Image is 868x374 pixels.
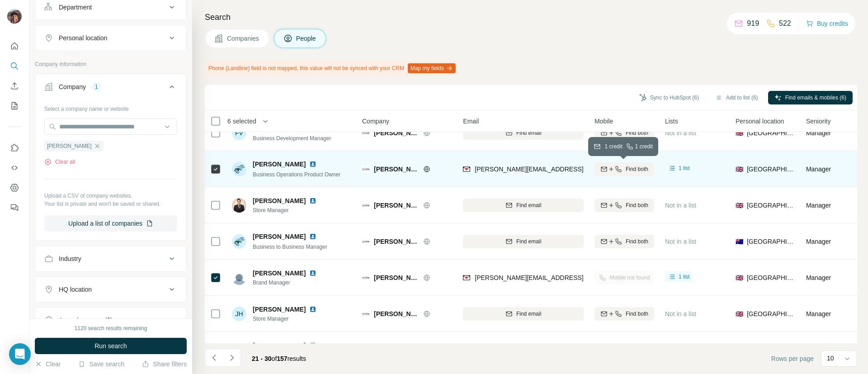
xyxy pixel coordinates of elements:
[516,310,541,318] span: Find email
[747,201,795,210] span: [GEOGRAPHIC_DATA]
[806,238,831,245] span: Manager
[516,201,541,209] span: Find email
[736,273,743,282] span: 🇬🇧
[736,165,743,174] span: 🇬🇧
[516,129,541,137] span: Find email
[59,3,92,12] div: Department
[205,61,458,76] div: Phone (Landline) field is not mapped, this value will not be synced with your CRM
[463,235,584,248] button: Find email
[253,196,306,205] span: [PERSON_NAME]
[779,18,791,29] p: 522
[7,180,22,196] button: Dashboard
[736,237,743,246] span: 🇦🇺
[768,91,853,104] button: Find emails & mobiles (6)
[296,34,317,43] span: People
[205,11,857,24] h4: Search
[253,160,306,169] span: [PERSON_NAME]
[232,343,246,357] img: Avatar
[9,343,31,365] div: Open Intercom Messenger
[205,349,223,367] button: Navigate to previous page
[59,33,107,43] div: Personal location
[309,342,316,349] img: LinkedIn logo
[35,338,187,354] button: Run search
[374,165,419,174] span: [PERSON_NAME]
[35,309,186,331] button: Annual revenue ($)
[232,270,246,285] img: Avatar
[374,201,419,210] span: [PERSON_NAME]
[253,232,306,241] span: [PERSON_NAME]
[463,199,584,212] button: Find email
[309,233,316,240] img: LinkedIn logo
[272,355,277,362] span: of
[277,355,287,362] span: 157
[94,341,127,350] span: Run search
[626,201,648,209] span: Find both
[594,199,654,212] button: Find both
[35,360,61,369] button: Clear
[633,91,705,104] button: Sync to HubSpot (6)
[7,98,22,114] button: My lists
[142,360,187,369] button: Share filters
[626,310,648,318] span: Find both
[362,202,369,209] img: Logo of T.M.Lewin
[59,254,81,263] div: Industry
[475,274,686,281] span: [PERSON_NAME][EMAIL_ADDRESS][PERSON_NAME][DOMAIN_NAME]
[665,202,696,209] span: Not in a list
[594,162,654,176] button: Find both
[309,197,316,204] img: LinkedIn logo
[806,166,831,173] span: Manager
[463,343,584,357] button: Find email
[665,117,678,126] span: Lists
[665,129,696,137] span: Not in a list
[806,129,831,137] span: Manager
[253,315,320,323] span: Store Manager
[785,94,846,102] span: Find emails & mobiles (6)
[309,306,316,313] img: LinkedIn logo
[806,202,831,209] span: Manager
[7,58,22,74] button: Search
[91,83,102,91] div: 1
[35,60,187,68] p: Company information
[806,117,830,126] span: Seniority
[463,117,479,126] span: Email
[626,129,648,137] span: Find both
[679,273,690,281] span: 1 list
[253,244,327,250] span: Business to Business Manager
[747,165,795,174] span: [GEOGRAPHIC_DATA]
[253,206,320,214] span: Store Manager
[253,269,306,278] span: [PERSON_NAME]
[736,309,743,318] span: 🇬🇧
[747,128,795,137] span: [GEOGRAPHIC_DATA]
[475,166,686,173] span: [PERSON_NAME][EMAIL_ADDRESS][PERSON_NAME][DOMAIN_NAME]
[665,310,696,317] span: Not in a list
[374,309,419,318] span: [PERSON_NAME]
[35,279,186,300] button: HQ location
[665,238,696,245] span: Not in a list
[35,76,186,101] button: Company1
[252,355,306,362] span: results
[232,234,246,249] img: Avatar
[806,274,831,281] span: Manager
[463,273,470,282] img: provider findymail logo
[59,82,86,91] div: Company
[463,307,584,321] button: Find email
[7,9,22,24] img: Avatar
[44,200,177,208] p: Your list is private and won't be saved or shared.
[44,101,177,113] div: Select a company name or website
[232,162,246,176] img: Avatar
[232,198,246,213] img: Avatar
[362,129,369,137] img: Logo of T.M.Lewin
[362,238,369,245] img: Logo of T.M.Lewin
[7,38,22,54] button: Quick start
[59,285,92,294] div: HQ location
[594,343,654,357] button: Find both
[309,270,316,277] img: LinkedIn logo
[59,316,113,325] div: Annual revenue ($)
[747,309,795,318] span: [GEOGRAPHIC_DATA]
[253,171,340,178] span: Business Operations Product Owner
[516,237,541,246] span: Find email
[309,161,316,168] img: LinkedIn logo
[594,117,613,126] span: Mobile
[594,235,654,248] button: Find both
[827,354,834,363] p: 10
